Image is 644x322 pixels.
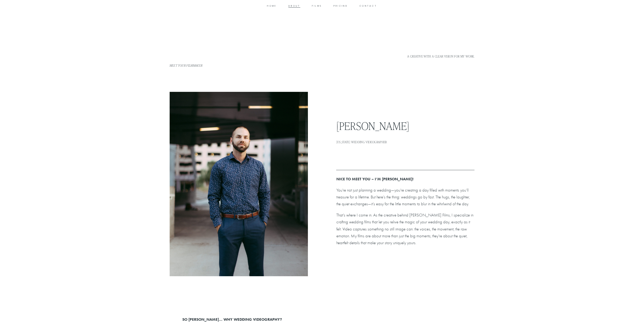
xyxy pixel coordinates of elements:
h4: A CREATIVE WITH A CLEAR VISION FOR MY WORK. [400,54,475,58]
p: That’s where I come in. As the creative behind [PERSON_NAME] Films, I specialize in crafting wedd... [336,212,474,246]
p: You’re not just planning a wedding—you’re creating a day filled with moments you’ll treasure for ... [336,187,474,208]
strong: SO [PERSON_NAME]… WHY WEDDING VIDEOGRAPHY? [182,317,282,322]
a: About [288,4,300,8]
h1: [US_STATE] Wedding Videographer [336,140,474,144]
a: Home [267,4,277,8]
strong: NICE TO MEET YOU – I’M [PERSON_NAME]! [336,177,413,181]
h2: [PERSON_NAME] [336,120,474,131]
a: Films [312,4,322,8]
a: Pricing [334,4,348,8]
em: Meet your filmmaker [170,63,203,67]
a: Contact [360,4,377,8]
